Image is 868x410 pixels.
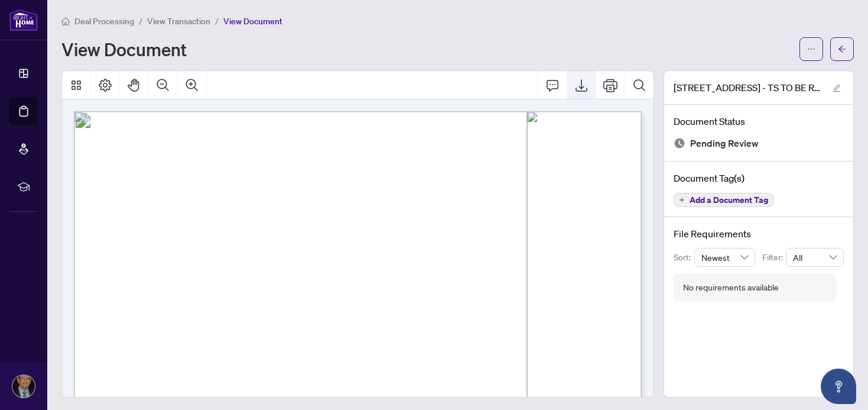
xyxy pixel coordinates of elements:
[674,114,844,128] h4: Document Status
[762,251,786,264] p: Filter:
[674,137,685,149] img: Document Status
[833,84,841,92] span: edit
[9,9,38,31] img: logo
[701,248,749,266] span: Newest
[74,16,134,27] span: Deal Processing
[674,227,844,241] h4: File Requirements
[683,281,779,294] div: No requirements available
[12,375,35,398] img: Profile Icon
[674,171,844,185] h4: Document Tag(s)
[215,14,219,28] li: /
[61,17,70,25] span: home
[793,248,837,266] span: All
[838,45,846,53] span: arrow-left
[139,14,142,28] li: /
[147,16,210,27] span: View Transaction
[821,369,856,404] button: Open asap
[223,16,282,27] span: View Document
[690,196,768,204] span: Add a Document Tag
[674,251,694,264] p: Sort:
[807,45,815,53] span: ellipsis
[674,193,773,207] button: Add a Document Tag
[61,40,187,59] h1: View Document
[690,135,759,151] span: Pending Review
[679,197,685,203] span: plus
[674,80,821,95] span: [STREET_ADDRESS] - TS TO BE REVIEWED BY [PERSON_NAME].pdf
